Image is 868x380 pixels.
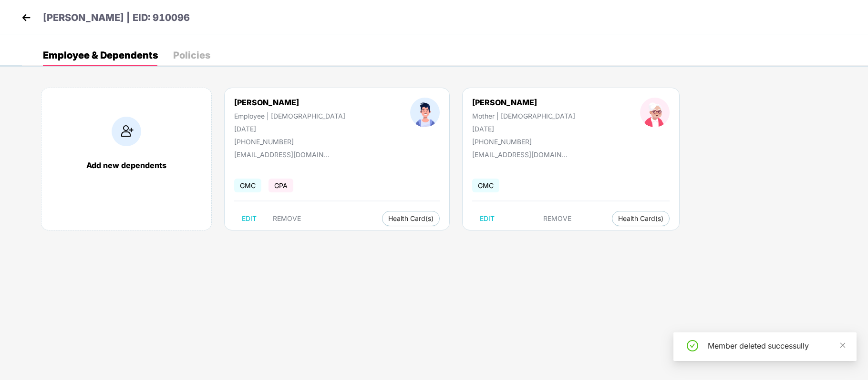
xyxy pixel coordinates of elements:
[708,340,845,351] div: Member deleted successully
[472,112,575,120] div: Mother | [DEMOGRAPHIC_DATA]
[480,215,495,222] span: EDIT
[388,216,434,221] span: Health Card(s)
[472,179,499,192] span: GMC
[19,10,33,25] img: back
[234,98,345,107] div: [PERSON_NAME]
[618,216,663,221] span: Health Card(s)
[839,342,846,349] span: close
[472,138,575,146] div: [PHONE_NUMBER]
[234,125,345,133] div: [DATE]
[687,340,698,351] span: check-circle
[234,150,330,159] div: [EMAIL_ADDRESS][DOMAIN_NAME]
[265,211,309,226] button: REMOVE
[234,138,345,146] div: [PHONE_NUMBER]
[242,215,257,222] span: EDIT
[612,211,670,226] button: Health Card(s)
[43,50,158,60] div: Employee & Dependents
[472,125,575,133] div: [DATE]
[273,215,301,222] span: REMOVE
[234,112,345,120] div: Employee | [DEMOGRAPHIC_DATA]
[173,50,210,60] div: Policies
[112,117,141,146] img: addIcon
[269,179,293,192] span: GPA
[234,179,261,192] span: GMC
[472,98,575,107] div: [PERSON_NAME]
[410,98,440,127] img: profileImage
[536,211,579,226] button: REMOVE
[472,211,502,226] button: EDIT
[543,215,571,222] span: REMOVE
[472,150,568,159] div: [EMAIL_ADDRESS][DOMAIN_NAME]
[382,211,440,226] button: Health Card(s)
[234,211,264,226] button: EDIT
[51,160,202,170] div: Add new dependents
[43,10,190,25] p: [PERSON_NAME] | EID: 910096
[640,98,670,127] img: profileImage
